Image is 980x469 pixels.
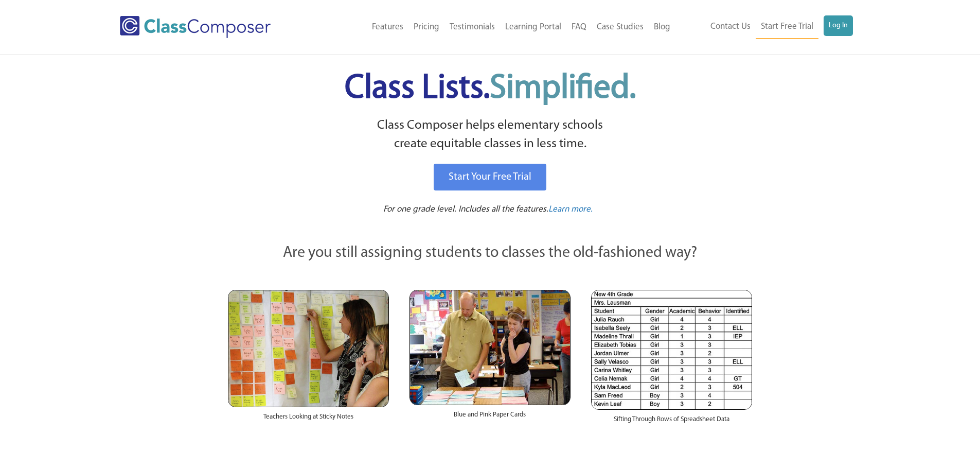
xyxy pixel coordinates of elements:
img: Teachers Looking at Sticky Notes [228,290,389,407]
a: Contact Us [705,15,756,38]
nav: Header Menu [313,16,675,39]
a: FAQ [566,16,592,39]
a: Blog [649,16,675,39]
nav: Header Menu [675,15,853,39]
div: Sifting Through Rows of Spreadsheet Data [591,410,752,435]
a: Start Your Free Trial [434,164,546,190]
span: Simplified. [490,72,636,106]
p: Class Composer helps elementary schools create equitable classes in less time. [226,116,754,154]
a: Features [367,16,408,39]
span: For one grade level. Includes all the features. [383,205,548,214]
span: Learn more. [548,205,593,214]
a: Log In [824,15,853,36]
span: Start Your Free Trial [449,172,531,182]
img: Blue and Pink Paper Cards [409,290,571,405]
div: Blue and Pink Paper Cards [409,405,571,430]
span: Class Lists. [345,72,636,106]
img: Spreadsheets [591,290,752,410]
img: Class Composer [120,16,271,38]
p: Are you still assigning students to classes the old-fashioned way? [228,242,753,265]
a: Learning Portal [500,16,566,39]
a: Start Free Trial [756,15,818,39]
a: Pricing [408,16,444,39]
div: Teachers Looking at Sticky Notes [228,407,389,432]
a: Testimonials [444,16,500,39]
a: Case Studies [592,16,649,39]
a: Learn more. [548,203,593,216]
